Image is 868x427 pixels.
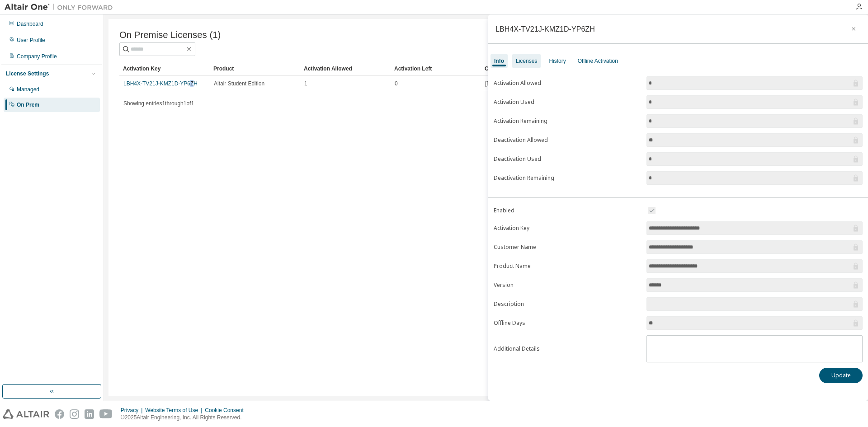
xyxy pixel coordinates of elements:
[85,409,94,419] img: linkedin.svg
[494,155,641,163] label: Deactivation Used
[119,30,221,40] span: On Premise Licenses (1)
[70,409,79,419] img: instagram.svg
[819,368,863,383] button: Update
[494,99,641,106] label: Activation Used
[494,244,641,251] label: Customer Name
[213,61,297,76] div: Product
[494,57,504,65] div: Info
[494,345,641,352] label: Additional Details
[494,207,641,214] label: Enabled
[495,25,595,33] div: LBH4X-TV21J-KMZ1D-YP6ZH
[145,407,205,414] div: Website Terms of Use
[55,409,64,419] img: facebook.svg
[395,80,398,87] span: 0
[494,319,641,327] label: Offline Days
[494,174,641,182] label: Deactivation Remaining
[121,414,249,422] p: © 2025 Altair Engineering, Inc. All Rights Reserved.
[485,80,525,87] span: [DATE] 03:04:19
[5,3,118,12] img: Altair One
[494,117,641,125] label: Activation Remaining
[17,101,39,108] div: On Prem
[304,61,387,76] div: Activation Allowed
[121,407,145,414] div: Privacy
[494,282,641,289] label: Version
[6,70,49,77] div: License Settings
[578,57,618,65] div: Offline Activation
[17,37,45,44] div: User Profile
[17,20,43,28] div: Dashboard
[494,80,641,87] label: Activation Allowed
[17,86,39,93] div: Managed
[3,409,49,419] img: altair_logo.svg
[304,80,307,87] span: 1
[123,61,206,76] div: Activation Key
[205,407,249,414] div: Cookie Consent
[494,225,641,232] label: Activation Key
[516,57,537,65] div: Licenses
[494,263,641,270] label: Product Name
[123,100,194,107] span: Showing entries 1 through 1 of 1
[494,136,641,144] label: Deactivation Allowed
[394,61,477,76] div: Activation Left
[17,53,57,60] div: Company Profile
[123,80,198,87] a: LBH4X-TV21J-KMZ1D-YP6ZH
[99,409,113,419] img: youtube.svg
[214,80,264,87] span: Altair Student Edition
[485,61,813,76] div: Creation Date
[494,300,641,308] label: Description
[549,57,566,65] div: History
